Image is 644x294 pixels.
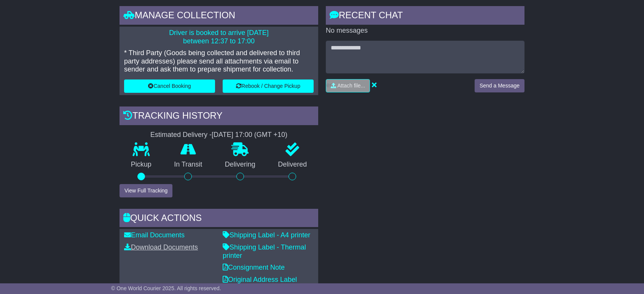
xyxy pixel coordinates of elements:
[124,79,215,93] button: Cancel Booking
[120,184,172,197] button: View Full Tracking
[120,131,318,139] div: Estimated Delivery -
[223,276,297,283] a: Original Address Label
[111,285,221,291] span: © One World Courier 2025. All rights reserved.
[124,49,314,74] p: * Third Party (Goods being collected and delivered to third party addresses) please send all atta...
[124,29,314,45] p: Driver is booked to arrive [DATE] between 12:37 to 17:00
[212,131,287,139] div: [DATE] 17:00 (GMT +10)
[223,79,314,93] button: Rebook / Change Pickup
[326,6,524,27] div: RECENT CHAT
[223,264,285,271] a: Consignment Note
[223,243,306,259] a: Shipping Label - Thermal printer
[120,209,318,229] div: Quick Actions
[120,106,318,127] div: Tracking history
[214,161,267,169] p: Delivering
[124,243,198,251] a: Download Documents
[475,79,524,92] button: Send a Message
[326,27,524,35] p: No messages
[120,161,163,169] p: Pickup
[267,161,319,169] p: Delivered
[163,161,214,169] p: In Transit
[124,231,185,239] a: Email Documents
[223,231,310,239] a: Shipping Label - A4 printer
[120,6,318,27] div: Manage collection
